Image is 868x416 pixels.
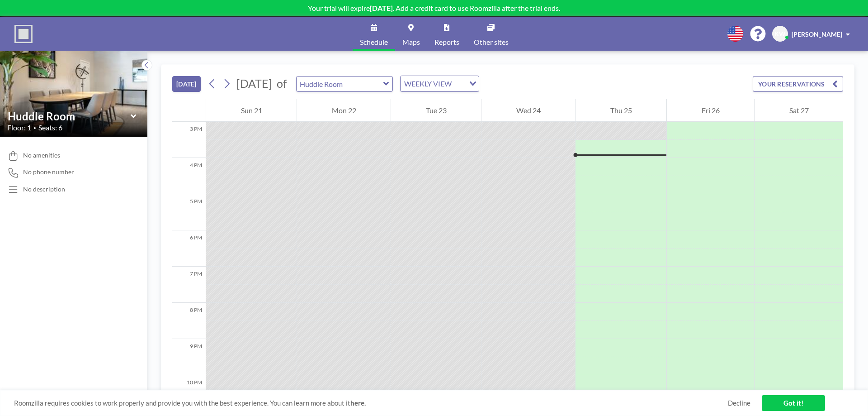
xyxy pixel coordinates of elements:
[172,122,206,158] div: 3 PM
[172,339,206,375] div: 9 PM
[23,151,60,159] span: No amenities
[762,395,825,411] a: Got it!
[427,17,467,51] a: Reports
[14,399,728,407] span: Roomzilla requires cookies to work properly and provide you with the best experience. You can lea...
[474,38,509,46] span: Other sites
[370,4,393,12] b: [DATE]
[401,76,479,91] div: Search for option
[172,375,206,411] div: 10 PM
[172,158,206,194] div: 4 PM
[14,25,33,43] img: organization-logo
[667,99,754,122] div: Fri 26
[297,77,383,91] input: Huddle Room
[434,38,459,46] span: Reports
[576,99,666,122] div: Thu 25
[277,77,287,91] span: of
[172,303,206,339] div: 8 PM
[753,76,843,92] button: YOUR RESERVATIONS
[7,123,31,132] span: Floor: 1
[38,123,62,132] span: Seats: 6
[23,168,74,176] span: No phone number
[172,76,201,92] button: [DATE]
[360,38,388,46] span: Schedule
[454,78,464,90] input: Search for option
[395,17,427,51] a: Maps
[391,99,481,122] div: Tue 23
[353,17,395,51] a: Schedule
[172,230,206,267] div: 6 PM
[402,78,453,90] span: WEEKLY VIEW
[172,267,206,303] div: 7 PM
[236,77,272,90] span: [DATE]
[728,399,750,407] a: Decline
[297,99,391,122] div: Mon 22
[402,38,420,46] span: Maps
[481,99,575,122] div: Wed 24
[350,399,366,407] a: here.
[206,99,297,122] div: Sun 21
[23,185,65,193] div: No description
[467,17,516,51] a: Other sites
[172,194,206,230] div: 5 PM
[33,125,36,131] span: •
[8,110,131,123] input: Huddle Room
[774,30,786,38] span: KW
[755,99,843,122] div: Sat 27
[792,30,842,38] span: [PERSON_NAME]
